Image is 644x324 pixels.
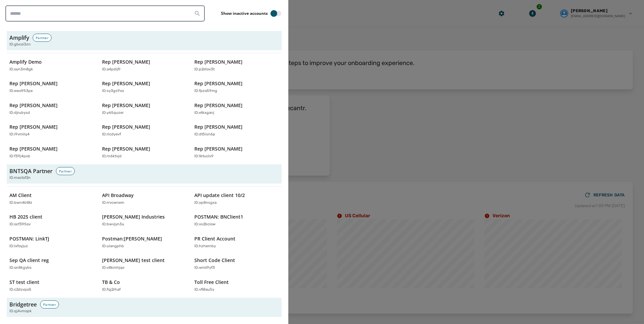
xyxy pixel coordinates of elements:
[102,192,134,199] p: API Broadway
[99,99,189,119] button: Rep [PERSON_NAME]ID:y65quzer
[194,132,215,137] p: ID: dt5isn6p
[102,222,124,227] p: ID: bwvjyn3u
[194,244,216,249] p: ID: hzhernby
[102,279,120,286] p: TB & Co
[40,300,59,309] div: Partner
[192,99,282,119] button: Rep [PERSON_NAME]ID:etkxganj
[7,56,97,75] button: Amplify DemoID:oyn3m8gk
[9,279,39,286] p: ST test client
[192,189,282,208] button: API update client 10/2ID:yp8nsgxa
[102,67,121,72] p: ID: a4pdijfr
[7,31,282,50] button: AmplifyPartnerID:gbcoi3zn
[7,211,97,230] button: HB 2025 clientID:ocf395ov
[99,233,189,252] button: Postman:[PERSON_NAME]ID:ulangphb
[102,145,150,152] p: Rep [PERSON_NAME]
[9,244,28,249] p: ID: lxfoyjuz
[194,192,245,199] p: API update client 10/2
[192,254,282,273] button: Short Code ClientID:wrid9yf3
[102,59,150,65] p: Rep [PERSON_NAME]
[102,235,162,242] p: Postman:[PERSON_NAME]
[33,34,52,42] div: Partner
[9,124,58,130] p: Rep [PERSON_NAME]
[9,287,31,293] p: ID: c2dsvpo5
[99,56,189,75] button: Rep [PERSON_NAME]ID:a4pdijfr
[9,222,31,227] p: ID: ocf395ov
[194,257,235,264] p: Short Code Client
[99,143,189,162] button: Rep [PERSON_NAME]ID:rn6ktvjd
[221,11,268,16] label: Show inactive accounts
[102,200,124,206] p: ID: rrvcwnem
[9,132,30,137] p: ID: i9vmilq4
[9,59,42,65] p: Amplify Demo
[102,132,121,137] p: ID: ricdyevf
[99,189,189,208] button: API BroadwayID:rrvcwnem
[9,214,42,220] p: HB 2025 client
[194,124,243,130] p: Rep [PERSON_NAME]
[192,143,282,162] button: Rep [PERSON_NAME]ID:tktucls9
[194,80,243,87] p: Rep [PERSON_NAME]
[9,42,31,47] span: ID: gbcoi3zn
[102,214,165,220] p: [PERSON_NAME] Industries
[194,287,214,293] p: ID: vfi8au5y
[102,124,150,130] p: Rep [PERSON_NAME]
[7,254,97,273] button: Sep QA client regID:on8kgybs
[194,145,243,152] p: Rep [PERSON_NAME]
[102,80,150,87] p: Rep [PERSON_NAME]
[7,298,282,317] button: BridgetreePartnerID:qj4vmopk
[102,154,122,159] p: ID: rn6ktvjd
[9,235,49,242] p: POSTMAN: LinkTJ
[9,257,49,264] p: Sep QA client reg
[102,110,124,116] p: ID: y65quzer
[194,222,216,227] p: ID: xs2bciow
[9,88,33,94] p: ID: ewo953pe
[7,143,97,162] button: Rep [PERSON_NAME]ID:f39j4pxb
[7,189,97,208] button: AM ClientID:bwn4bt8z
[194,279,229,286] p: Toll Free Client
[102,265,124,271] p: ID: v8kmhjqe
[9,80,58,87] p: Rep [PERSON_NAME]
[99,211,189,230] button: [PERSON_NAME] IndustriesID:bwvjyn3u
[9,102,58,109] p: Rep [PERSON_NAME]
[99,77,189,97] button: Rep [PERSON_NAME]ID:sy3gs9xo
[194,214,243,220] p: POSTMAN: BNClient1
[194,265,215,271] p: ID: wrid9yf3
[192,56,282,75] button: Rep [PERSON_NAME]ID:p2diov3t
[194,154,214,159] p: ID: tktucls9
[102,102,150,109] p: Rep [PERSON_NAME]
[7,77,97,97] button: Rep [PERSON_NAME]ID:ewo953pe
[192,276,282,295] button: Toll Free ClientID:vfi8au5y
[9,110,30,116] p: ID: djrubysd
[194,102,243,109] p: Rep [PERSON_NAME]
[7,121,97,140] button: Rep [PERSON_NAME]ID:i9vmilq4
[9,300,37,309] h3: Bridgetree
[192,233,282,252] button: PR Client AccountID:hzhernby
[192,211,282,230] button: POSTMAN: BNClient1ID:xs2bciow
[194,67,215,72] p: ID: p2diov3t
[99,276,189,295] button: TB & CoID:fqj2rhaf
[9,167,53,175] h3: BNTSQA Partner
[9,145,58,152] p: Rep [PERSON_NAME]
[9,265,32,271] p: ID: on8kgybs
[192,77,282,97] button: Rep [PERSON_NAME]ID:fpza59mg
[9,34,29,42] h3: Amplify
[194,235,235,242] p: PR Client Account
[9,200,32,206] p: ID: bwn4bt8z
[99,254,189,273] button: [PERSON_NAME] test clientID:v8kmhjqe
[102,244,124,249] p: ID: ulangphb
[9,175,31,181] span: ID: mastof2n
[192,121,282,140] button: Rep [PERSON_NAME]ID:dt5isn6p
[7,164,282,184] button: BNTSQA PartnerPartnerID:mastof2n
[102,257,165,264] p: [PERSON_NAME] test client
[194,110,214,116] p: ID: etkxganj
[9,67,33,72] p: ID: oyn3m8gk
[102,287,121,293] p: ID: fqj2rhaf
[9,309,32,314] span: ID: qj4vmopk
[102,88,124,94] p: ID: sy3gs9xo
[194,88,217,94] p: ID: fpza59mg
[7,233,97,252] button: POSTMAN: LinkTJID:lxfoyjuz
[194,200,217,206] p: ID: yp8nsgxa
[194,59,243,65] p: Rep [PERSON_NAME]
[9,192,32,199] p: AM Client
[56,167,75,175] div: Partner
[99,121,189,140] button: Rep [PERSON_NAME]ID:ricdyevf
